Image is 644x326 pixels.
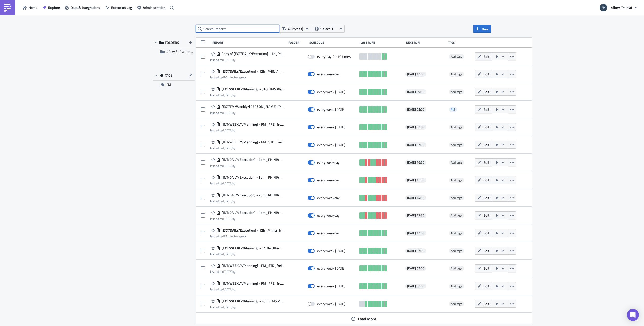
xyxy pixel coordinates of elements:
button: Edit [475,282,492,290]
span: Add tags [451,284,462,288]
span: Select Owner [320,26,337,32]
span: Edit [483,160,489,165]
button: Edit [475,194,492,202]
button: All (types) [279,25,312,33]
div: last edited by [210,164,284,168]
span: [DATE] 07:00 [407,284,424,288]
span: [DATE] 13:30 [407,213,424,218]
span: [DATE] 07:00 [407,266,424,270]
button: Edit [475,176,492,184]
button: FM [153,81,195,88]
span: [DATE] 16:30 [407,160,424,165]
time: 2025-05-26T08:17:44Z [224,181,232,186]
span: Edit [483,266,489,271]
span: [DATE] 05:00 [407,107,424,112]
div: last edited by [210,270,284,274]
button: Select Owner [312,25,345,33]
button: Execution Log [103,4,135,11]
button: Administration [135,4,168,11]
div: Report [212,41,286,44]
div: Next Run [406,41,446,44]
div: every week on Monday [317,249,345,253]
span: Add tags [451,178,462,182]
div: every week on Monday [317,143,345,147]
time: 2025-06-02T12:14:51Z [224,57,232,62]
div: last edited by [210,234,284,238]
span: Edit [483,301,489,306]
time: 2025-05-26T08:17:35Z [224,199,232,203]
div: Folder [288,41,307,44]
a: Data & Integrations [62,4,103,11]
div: every week on Monday [317,284,345,288]
time: 2025-05-23T07:16:10Z [224,287,232,292]
span: Home [29,5,37,10]
button: Load More [347,314,380,324]
span: Add tags [451,142,462,147]
div: every week on Wednesday [317,107,345,112]
button: 4flow (Phinia) [597,2,640,13]
span: Add tags [451,195,462,200]
span: Add tags [449,195,464,200]
span: Edit [483,107,489,112]
span: [INT/WEEKLY/Planning] - FM_STD_freight_Overview_external sending to plants_FGIL [220,140,284,144]
span: Add tags [449,301,464,306]
button: Edit [475,105,492,113]
span: Add tags [449,54,464,59]
span: Edit [483,248,489,253]
span: Add tags [451,213,462,218]
button: Edit [475,211,492,219]
button: Edit [475,264,492,272]
span: [EXT/WEEKLY/Planning] - FGIL iTMS Planning report [220,299,284,303]
span: Add tags [451,160,462,165]
div: every weekday [317,178,340,182]
button: Home [20,4,40,11]
span: Add tags [451,301,462,306]
div: last edited by [210,146,284,150]
div: Open Intercom Messenger [627,309,639,321]
div: last edited by [210,58,284,62]
span: [DATE] 14:30 [407,196,424,200]
span: Load More [358,316,376,322]
div: Last Runs [361,41,404,44]
span: Add tags [451,72,462,76]
button: Edit [475,229,492,237]
time: 2025-09-16T10:31:06Z [224,234,244,239]
time: 2025-09-16T10:38:04Z [224,75,244,80]
span: Edit [483,54,489,59]
span: 4flow (Phinia) [611,5,632,10]
span: [INT/WEEKLY/Planning] - FM_STD_freight_Overview_external sending to plants [220,263,284,268]
span: Edit [483,177,489,183]
span: Add tags [451,248,462,253]
span: Add tags [449,284,464,289]
span: [EXT/DAILY/Execution] - 12h_Phinia_Not_delivered_external sending to carrier [220,228,284,233]
span: Copy of [EXT/DAILY/Execution] - 7h_Phinia_Not_delivered_external sending to carrier [220,51,284,56]
span: [EXT/WEEKLY/Planning] - C4 No Offer Report [220,246,284,250]
span: Edit [483,71,489,77]
span: Add tags [449,248,464,253]
span: Edit [483,230,489,236]
button: Explore [40,4,62,11]
span: [DATE] 09:15 [407,90,424,94]
div: every weekday [317,231,340,235]
span: All (types) [288,26,303,32]
span: Add tags [449,125,464,130]
span: Add tags [449,231,464,236]
span: Edit [483,89,489,94]
span: Administration [143,5,165,10]
button: Edit [475,141,492,149]
div: every weekday [317,196,340,200]
span: Explore [48,5,60,10]
span: 4flow Software KAM [166,49,197,54]
img: Avatar [599,3,608,12]
div: last edited by [210,181,284,185]
span: Add tags [451,231,462,235]
span: [DATE] 07:00 [407,143,424,147]
div: last edited by [210,287,284,291]
div: every weekday [317,213,340,218]
span: [DATE] 07:00 [407,125,424,129]
div: last edited by [210,128,284,132]
img: PushMetrics [4,4,12,12]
